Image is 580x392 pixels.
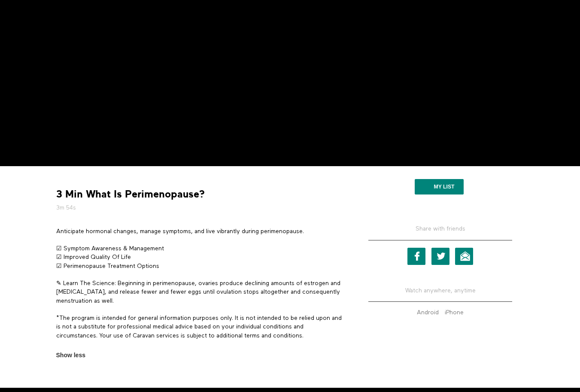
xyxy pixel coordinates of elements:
a: Android [415,310,441,316]
h5: Share with friends [368,225,512,240]
strong: 3 Min What Is Perimenopause? [56,188,205,201]
a: Facebook [407,248,425,265]
button: My list [415,179,463,194]
p: ☑ Symptom Awareness & Management ☑ Improved Quality Of Life ☑ Perimenopause Treatment Options [56,244,344,270]
p: Anticipate hormonal changes, manage symptoms, and live vibrantly during perimenopause. [56,227,344,236]
a: iPhone [443,310,466,316]
p: ✎ Learn The Science: Beginning in perimenopause, ovaries produce declining amounts of estrogen an... [56,279,344,305]
a: Twitter [431,248,449,265]
h5: 3m 54s [56,204,344,212]
h5: Watch anywhere, anytime [368,280,512,302]
strong: iPhone [445,310,464,316]
p: *The program is intended for general information purposes only. It is not intended to be relied u... [56,314,344,340]
strong: Android [417,310,439,316]
a: Email [455,248,473,265]
span: Show less [56,351,85,360]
